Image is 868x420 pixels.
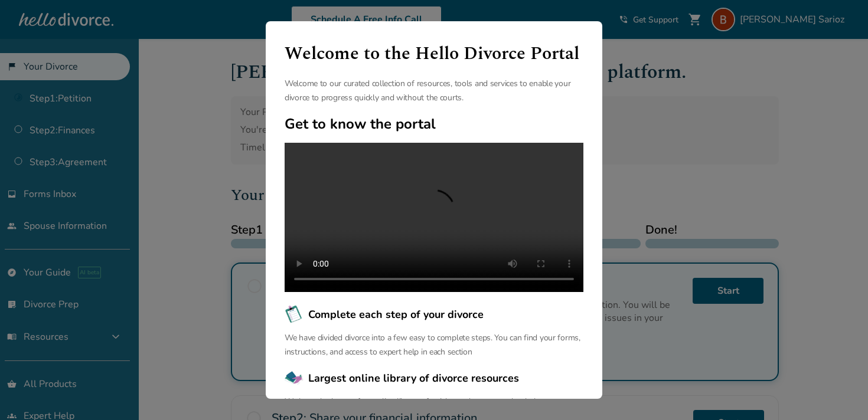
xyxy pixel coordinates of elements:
[308,307,484,322] span: Complete each step of your divorce
[285,331,583,359] p: We have divided divorce into a few easy to complete steps. You can find your forms, instructions,...
[285,40,583,67] h1: Welcome to the Hello Divorce Portal
[285,305,304,324] img: Complete each step of your divorce
[285,369,304,388] img: Largest online library of divorce resources
[285,114,583,133] h2: Get to know the portal
[308,370,519,386] span: Largest online library of divorce resources
[285,77,583,105] p: Welcome to our curated collection of resources, tools and services to enable your divorce to prog...
[809,363,868,420] iframe: Chat Widget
